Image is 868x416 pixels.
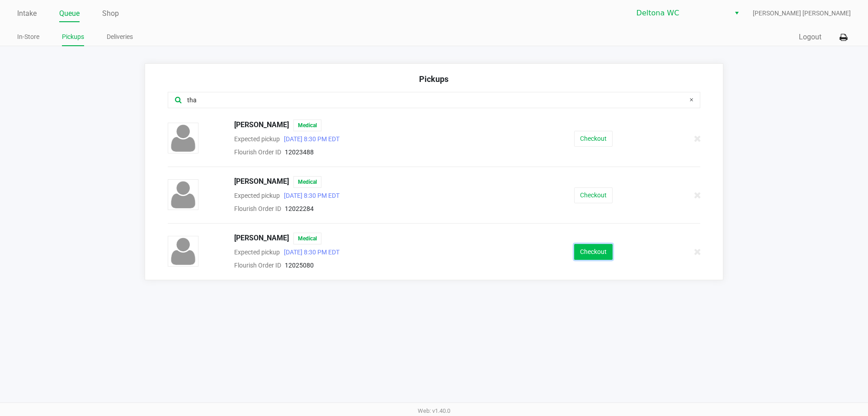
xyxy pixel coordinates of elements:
span: Expected pickup [234,249,280,256]
a: Pickups [62,31,84,43]
span: Flourish Order ID [234,148,281,156]
span: Expected pickup [234,135,280,143]
span: [PERSON_NAME] [234,233,289,244]
input: Search by Name or Order ID... [186,95,652,105]
span: Medical [293,233,321,244]
a: Deliveries [107,31,133,43]
span: Expected pickup [234,192,280,199]
button: Logout [799,32,821,43]
a: Shop [102,7,119,20]
span: [PERSON_NAME] [234,120,289,131]
span: [PERSON_NAME] [PERSON_NAME] [753,9,851,18]
span: Pickups [419,74,448,84]
span: [DATE] 8:30 PM EDT [280,249,340,256]
span: 12025080 [285,262,314,269]
span: 12022284 [285,205,314,212]
button: Checkout [574,244,613,260]
a: Intake [17,7,37,20]
span: Web: v1.40.0 [418,407,450,414]
span: [DATE] 8:30 PM EDT [280,135,340,143]
span: Medical [293,120,321,131]
button: Select [730,5,743,21]
span: Deltona WC [637,8,725,19]
span: 12023488 [285,148,314,156]
span: Flourish Order ID [234,262,281,269]
a: Queue [59,7,80,20]
span: Medical [293,176,321,188]
span: Flourish Order ID [234,205,281,212]
button: Checkout [574,131,613,147]
a: In-Store [17,31,39,43]
button: Checkout [574,187,613,203]
span: [PERSON_NAME] [234,176,289,188]
span: [DATE] 8:30 PM EDT [280,192,340,199]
